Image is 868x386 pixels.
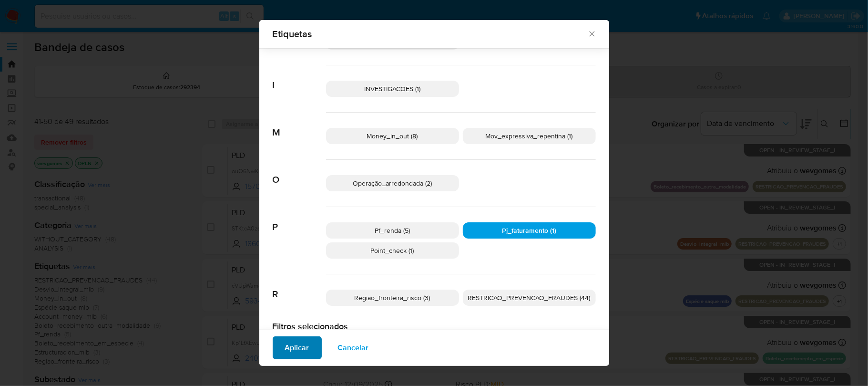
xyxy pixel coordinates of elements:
div: RESTRICAO_PREVENCAO_FRAUDES (44) [463,290,596,306]
span: Mov_expressiva_repentina (1) [486,131,573,141]
button: Cancelar [326,336,381,359]
div: Money_in_out (8) [326,128,459,144]
div: Pf_renda (5) [326,222,459,239]
span: M [273,113,326,138]
div: Point_check (1) [326,242,459,259]
span: I [273,65,326,91]
div: Mov_expressiva_repentina (1) [463,128,596,144]
div: Operação_arredondada (2) [326,175,459,191]
span: Pf_renda (5) [375,226,410,235]
span: P [273,207,326,233]
div: Pj_faturamento (1) [463,222,596,239]
span: Cancelar [338,337,369,358]
h2: Filtros selecionados [273,321,596,332]
span: Aplicar [285,337,309,358]
span: Operação_arredondada (2) [353,178,432,188]
span: O [273,160,326,186]
span: Money_in_out (8) [367,131,418,141]
span: R [273,274,326,300]
span: Etiquetas [273,29,588,39]
span: RESTRICAO_PREVENCAO_FRAUDES (44) [468,293,591,303]
span: Pj_faturamento (1) [502,226,556,235]
div: Regiao_fronteira_risco (3) [326,290,459,306]
span: INVESTIGACOES (1) [364,84,420,94]
button: Fechar [587,29,596,38]
span: Regiao_fronteira_risco (3) [355,293,430,303]
span: Point_check (1) [371,246,414,255]
button: Aplicar [273,336,322,359]
div: INVESTIGACOES (1) [326,81,459,97]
